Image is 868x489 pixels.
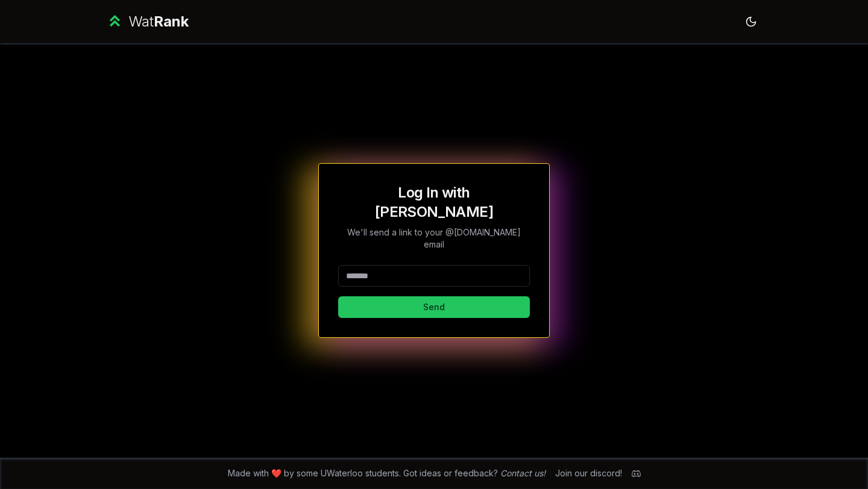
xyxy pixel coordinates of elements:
[128,12,189,31] div: Wat
[338,226,530,251] p: We'll send a link to your @[DOMAIN_NAME] email
[154,13,189,30] span: Rank
[106,12,189,31] a: WatRank
[338,296,530,318] button: Send
[555,467,622,479] div: Join our discord!
[338,183,530,222] h1: Log In with [PERSON_NAME]
[500,468,546,478] a: Contact us!
[228,467,546,479] span: Made with ❤️ by some UWaterloo students. Got ideas or feedback?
